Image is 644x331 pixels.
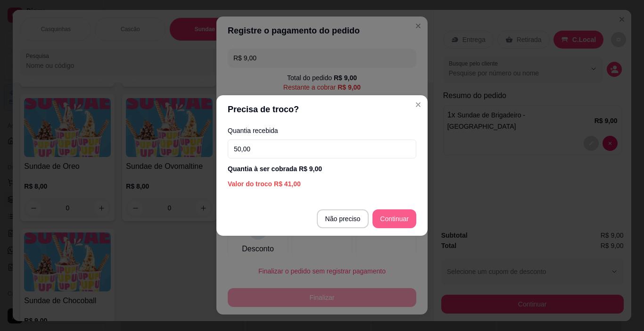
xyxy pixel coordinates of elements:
[228,127,416,134] label: Quantia recebida
[411,97,426,112] button: Close
[216,95,428,124] header: Precisa de troco?
[317,209,369,228] button: Não preciso
[228,164,416,174] div: Quantia à ser cobrada R$ 9,00
[372,209,416,228] button: Continuar
[228,179,416,189] div: Valor do troco R$ 41,00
